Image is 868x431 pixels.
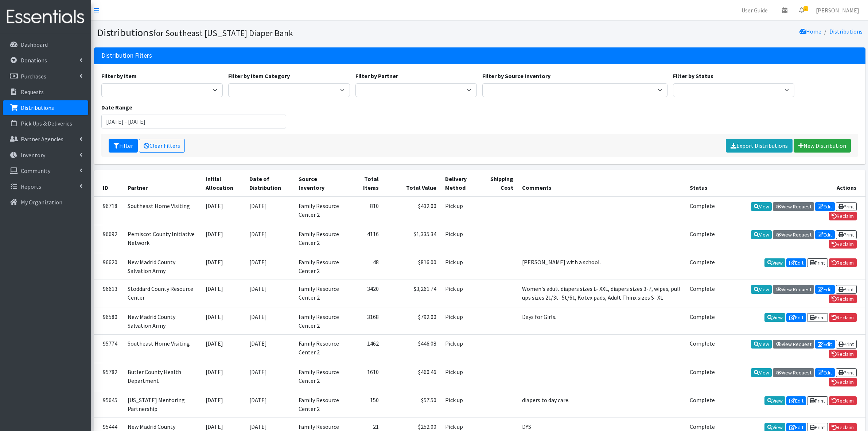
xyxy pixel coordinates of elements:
th: Actions [720,170,865,197]
th: ID [94,170,123,197]
td: Family Resource Center 2 [294,280,345,308]
a: New Distribution [794,139,851,153]
td: 48 [345,253,383,280]
span: 1 [803,6,808,11]
td: Family Resource Center 2 [294,253,345,280]
a: User Guide [736,3,774,18]
td: [DATE] [201,391,245,417]
p: Purchases [21,73,46,80]
td: $446.08 [383,335,441,363]
td: [DATE] [201,335,245,363]
a: Dashboard [3,37,88,52]
a: Edit [815,368,835,377]
td: Pemiscot County Initiative Network [123,225,202,253]
a: View Request [773,202,814,211]
td: 96692 [94,225,123,253]
td: 96613 [94,280,123,308]
a: Reclaim [829,396,857,405]
td: [DATE] [245,280,295,308]
a: Edit [815,202,835,211]
input: January 1, 2011 - December 31, 2011 [101,115,287,128]
td: Pick up [441,335,480,363]
td: $1,335.34 [383,225,441,253]
a: View [751,285,772,294]
a: Reclaim [829,313,857,322]
td: $460.46 [383,363,441,391]
a: View [764,313,785,322]
td: [DATE] [245,391,295,417]
label: Date Range [101,103,132,112]
p: Requests [21,88,44,96]
td: Family Resource Center 2 [294,391,345,417]
th: Partner [123,170,202,197]
a: Print [836,340,857,349]
a: [PERSON_NAME] [810,3,865,18]
p: Donations [21,57,47,64]
td: 95645 [94,391,123,417]
td: Family Resource Center 2 [294,225,345,253]
td: Family Resource Center 2 [294,335,345,363]
h3: Distribution Filters [101,52,152,59]
p: Community [21,167,50,174]
a: Distributions [3,100,88,115]
td: Complete [685,391,719,417]
p: Reports [21,183,41,190]
a: Home [799,28,821,35]
td: Pick up [441,225,480,253]
td: 1610 [345,363,383,391]
a: Print [836,202,857,211]
a: Print [836,285,857,294]
td: Days for Girls. [518,308,685,335]
td: Women's adult diapers sizes L- XXL, diapers sizes 3-7, wipes, pull ups sizes 2t/3t- 5t/6t, Kotex ... [518,280,685,308]
a: Edit [786,313,806,322]
td: [DATE] [245,308,295,335]
a: Print [807,396,828,405]
a: View [751,340,772,349]
a: Reclaim [829,378,857,386]
td: Pick up [441,253,480,280]
a: Community [3,163,88,178]
td: [DATE] [245,253,295,280]
a: Reclaim [829,258,857,267]
td: Stoddard County Resource Center [123,280,202,308]
td: $3,261.74 [383,280,441,308]
td: Complete [685,197,719,225]
a: Print [836,368,857,377]
td: [PERSON_NAME] with a school. [518,253,685,280]
a: View [751,368,772,377]
p: Partner Agencies [21,135,63,143]
a: My Organization [3,195,88,209]
a: View [751,230,772,239]
a: View Request [773,368,814,377]
td: $816.00 [383,253,441,280]
td: [DATE] [201,253,245,280]
td: 1462 [345,335,383,363]
h1: Distributions [97,26,477,39]
th: Total Items [345,170,383,197]
a: Reports [3,179,88,194]
td: 95782 [94,363,123,391]
td: [DATE] [201,308,245,335]
td: Complete [685,335,719,363]
td: $792.00 [383,308,441,335]
th: Shipping Cost [480,170,518,197]
td: New Madrid County Salvation Army [123,308,202,335]
a: View Request [773,340,814,349]
a: Print [807,313,828,322]
a: Purchases [3,69,88,84]
a: Clear Filters [139,139,185,153]
p: Pick Ups & Deliveries [21,120,72,127]
td: Pick up [441,391,480,417]
a: Edit [815,230,835,239]
td: New Madrid County Salvation Army [123,253,202,280]
a: View Request [773,285,814,294]
a: Inventory [3,148,88,162]
td: Complete [685,280,719,308]
a: View [764,258,785,267]
td: $57.50 [383,391,441,417]
label: Filter by Item Category [228,72,290,80]
td: Family Resource Center 2 [294,363,345,391]
a: View Request [773,230,814,239]
label: Filter by Item [101,72,137,80]
td: Family Resource Center 2 [294,197,345,225]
